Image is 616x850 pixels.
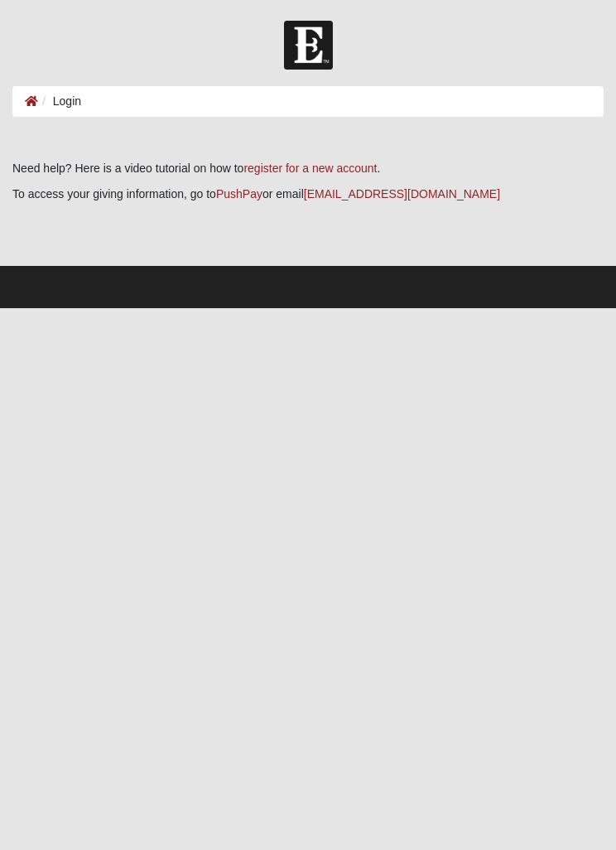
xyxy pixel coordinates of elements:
li: Login [38,93,81,110]
p: To access your giving information, go to or email [12,186,604,203]
a: PushPay [216,187,262,200]
img: Church of Eleven22 Logo [284,21,333,70]
p: Need help? Here is a video tutorial on how to . [12,160,604,177]
a: register for a new account [243,162,377,175]
a: [EMAIL_ADDRESS][DOMAIN_NAME] [304,187,500,200]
